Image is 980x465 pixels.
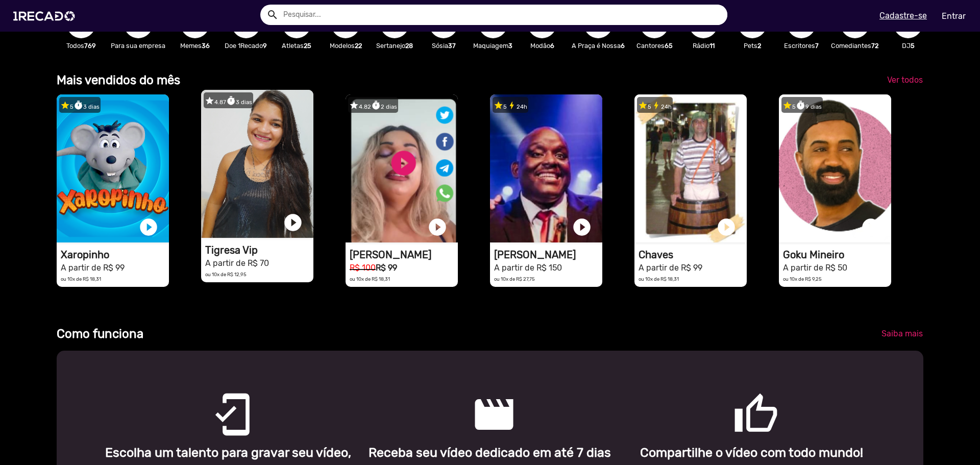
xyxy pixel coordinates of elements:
p: Pets [733,41,772,51]
a: play_circle_filled [861,217,881,237]
h1: [PERSON_NAME] [350,249,458,261]
p: A Praça é Nossa [572,41,625,51]
p: Doe 1Recado [225,41,267,51]
small: A partir de R$ 99 [61,263,125,273]
p: Para sua empresa [111,41,165,51]
b: R$ 99 [376,263,397,273]
p: Maquiagem [473,41,512,51]
h1: [PERSON_NAME] [494,249,602,261]
button: Example home icon [263,5,281,23]
video: 1RECADO vídeos dedicados para fãs e empresas [779,94,891,242]
p: Comediantes [831,41,878,51]
p: Atletas [277,41,316,51]
b: 7 [815,42,819,50]
p: Memes [176,41,214,51]
p: Todos [62,41,101,51]
span: Saiba mais [881,329,923,338]
input: Pesquisar... [276,5,727,25]
b: Como funciona [57,327,143,341]
small: ou 10x de R$ 18,31 [639,276,679,282]
p: Sósia [424,41,463,51]
h1: Xaropinho [61,249,169,261]
u: Cadastre-se [879,11,927,20]
span: Ver todos [887,75,923,85]
a: Entrar [935,7,972,25]
b: Mais vendidos do mês [57,73,180,87]
b: 11 [709,42,715,50]
b: 2 [757,42,761,50]
a: play_circle_filled [283,212,303,233]
mat-icon: Example home icon [266,9,279,21]
a: play_circle_filled [427,217,448,237]
a: play_circle_filled [138,217,159,237]
b: 5 [911,42,915,50]
mat-icon: thumb_up_outlined [733,391,745,404]
a: play_circle_filled [716,217,737,237]
b: 65 [665,42,673,50]
b: 3 [508,42,512,50]
p: Cantores [635,41,674,51]
p: Escritores [782,41,821,51]
b: 769 [84,42,96,50]
p: DJ [889,41,927,51]
small: ou 10x de R$ 12,95 [205,272,247,277]
b: 28 [405,42,413,50]
small: A partir de R$ 150 [494,263,562,273]
h1: Tigresa Vip [205,244,313,256]
small: A partir de R$ 50 [783,263,847,273]
b: 6 [621,42,625,50]
a: play_circle_filled [572,217,592,237]
p: Sertanejo [375,41,414,51]
small: A partir de R$ 70 [205,258,269,268]
b: 37 [448,42,456,50]
b: 9 [263,42,267,50]
p: Modelos [326,41,365,51]
video: 1RECADO vídeos dedicados para fãs e empresas [346,94,458,242]
mat-icon: mobile_friendly [209,391,222,404]
b: 22 [355,42,362,50]
mat-icon: movie [471,391,483,404]
b: 72 [871,42,878,50]
small: A partir de R$ 99 [639,263,702,273]
small: ou 10x de R$ 18,31 [350,276,390,282]
video: 1RECADO vídeos dedicados para fãs e empresas [201,90,313,238]
a: Saiba mais [873,325,931,343]
small: ou 10x de R$ 18,31 [61,276,101,282]
h1: Chaves [639,249,747,261]
small: ou 10x de R$ 27,75 [494,276,535,282]
h1: Goku Mineiro [783,249,891,261]
b: 36 [202,42,210,50]
p: Rádio [684,41,723,51]
video: 1RECADO vídeos dedicados para fãs e empresas [57,94,169,242]
b: 6 [550,42,554,50]
b: 25 [304,42,311,50]
small: ou 10x de R$ 9,25 [783,276,822,282]
video: 1RECADO vídeos dedicados para fãs e empresas [634,94,747,242]
small: R$ 100 [350,263,376,273]
video: 1RECADO vídeos dedicados para fãs e empresas [490,94,602,242]
p: Modão [523,41,561,51]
